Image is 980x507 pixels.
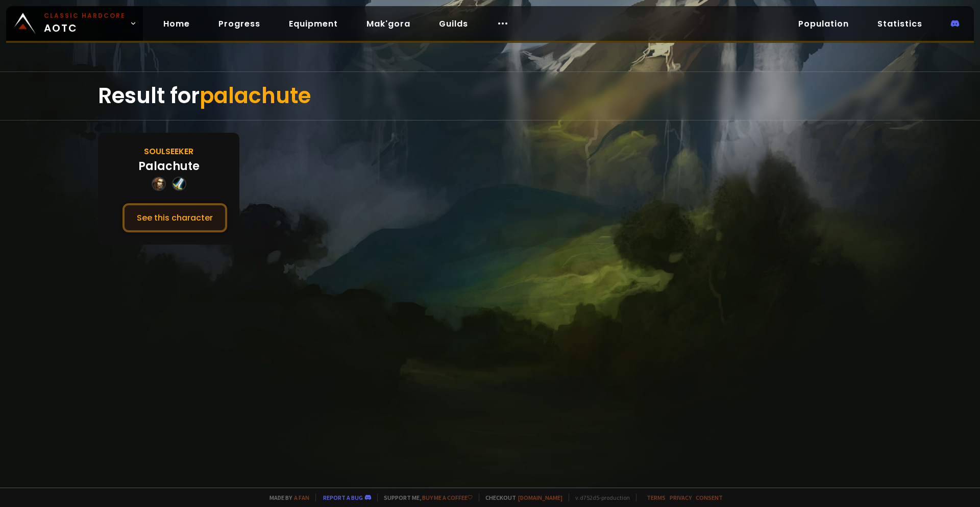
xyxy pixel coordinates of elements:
a: Guilds [431,13,476,34]
a: Consent [696,494,723,501]
a: Equipment [281,13,346,34]
div: Soulseeker [144,145,193,158]
a: Progress [210,13,268,34]
span: v. d752d5 - production [569,494,630,501]
a: Terms [647,494,666,501]
a: a fan [294,494,309,501]
a: Statistics [869,13,930,34]
span: Support me, [377,494,473,501]
a: Mak'gora [358,13,419,34]
span: Made by [263,494,309,501]
a: Population [790,13,857,34]
div: Palachute [138,158,200,175]
small: Classic Hardcore [44,11,126,20]
button: See this character [122,203,227,232]
a: Buy me a coffee [422,494,473,501]
a: Home [155,13,198,34]
div: Result for [98,72,882,120]
span: palachute [200,81,311,111]
a: [DOMAIN_NAME] [518,494,562,501]
span: AOTC [44,11,126,36]
span: Checkout [479,494,562,501]
a: Classic HardcoreAOTC [6,6,143,41]
a: Report a bug [323,494,363,501]
a: Privacy [670,494,692,501]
